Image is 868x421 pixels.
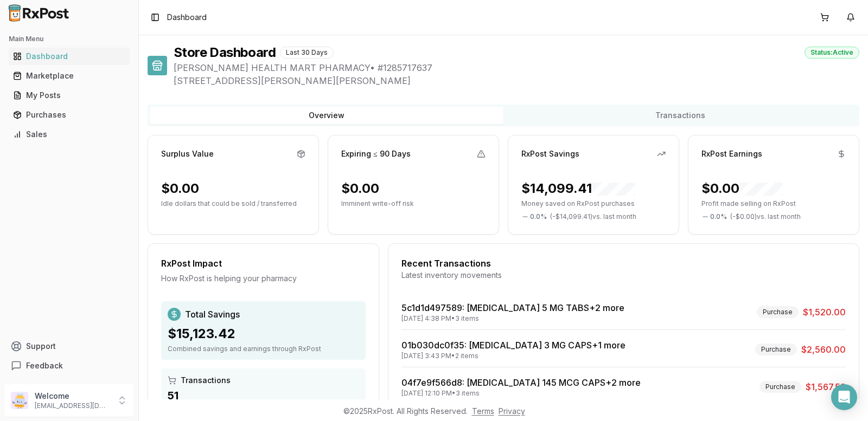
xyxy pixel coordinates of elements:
button: Overview [150,107,503,124]
div: How RxPost is helping your pharmacy [161,273,366,284]
div: Surplus Value [161,148,214,159]
button: Purchases [4,106,134,124]
div: [DATE] 4:38 PM • 3 items [401,314,624,323]
button: Sales [4,126,134,143]
a: Purchases [9,105,130,125]
div: 51 [168,388,359,403]
p: Idle dollars that could be sold / transferred [161,199,305,208]
span: $1,520.00 [803,306,846,319]
p: Money saved on RxPost purchases [521,199,666,208]
h1: Store Dashboard [174,44,276,61]
div: Expiring ≤ 90 Days [341,148,411,159]
div: $14,099.41 [521,180,635,197]
img: User avatar [11,392,28,409]
div: [DATE] 12:10 PM • 3 items [401,389,641,398]
a: Dashboard [9,47,130,66]
span: Total Savings [185,308,240,321]
a: Sales [9,125,130,144]
div: Last 30 Days [280,47,334,59]
p: [EMAIL_ADDRESS][DOMAIN_NAME] [35,401,110,410]
button: Dashboard [4,48,134,65]
div: Recent Transactions [401,257,846,270]
button: Support [4,336,134,356]
a: 04f7e9f566d8: [MEDICAL_DATA] 145 MCG CAPS+2 more [401,377,641,388]
span: Dashboard [167,12,207,23]
div: Status: Active [805,47,859,59]
div: RxPost Impact [161,257,366,270]
div: Dashboard [13,51,125,62]
h2: Main Menu [9,35,130,43]
div: $0.00 [701,180,783,197]
img: RxPost Logo [4,4,74,22]
div: Combined savings and earnings through RxPost [168,345,359,353]
div: RxPost Earnings [701,148,762,159]
nav: breadcrumb [167,12,207,23]
a: Marketplace [9,66,130,86]
button: Marketplace [4,67,134,85]
div: [DATE] 3:43 PM • 2 items [401,352,626,360]
div: RxPost Savings [521,148,579,159]
div: Purchase [757,306,799,318]
div: Latest inventory movements [401,270,846,281]
div: $15,123.42 [168,325,359,342]
button: My Posts [4,87,134,104]
span: [STREET_ADDRESS][PERSON_NAME][PERSON_NAME] [174,74,859,87]
a: Terms [472,406,494,416]
p: Imminent write-off risk [341,199,486,208]
span: 0.0 % [710,212,727,221]
span: ( - $14,099.41 ) vs. last month [550,212,636,221]
a: My Posts [9,86,130,105]
span: 0.0 % [530,212,547,221]
p: Welcome [35,391,110,401]
span: ( - $0.00 ) vs. last month [730,212,801,221]
a: 01b030dc0f35: [MEDICAL_DATA] 3 MG CAPS+1 more [401,340,626,351]
div: Purchase [755,344,797,355]
div: My Posts [13,90,125,101]
button: Feedback [4,356,134,375]
div: Purchase [759,381,801,393]
span: [PERSON_NAME] HEALTH MART PHARMACY • # 1285717637 [174,61,859,74]
div: $0.00 [161,180,199,197]
div: Open Intercom Messenger [831,384,857,410]
div: Sales [13,129,125,140]
button: Transactions [503,107,857,124]
p: Profit made selling on RxPost [701,199,846,208]
span: Feedback [26,360,63,371]
span: Transactions [181,375,231,386]
span: $1,567.59 [806,380,846,393]
a: 5c1d1d497589: [MEDICAL_DATA] 5 MG TABS+2 more [401,302,624,313]
div: Marketplace [13,70,125,81]
a: Privacy [499,406,525,416]
div: $0.00 [341,180,379,197]
span: $2,560.00 [801,343,846,356]
div: Purchases [13,109,125,120]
